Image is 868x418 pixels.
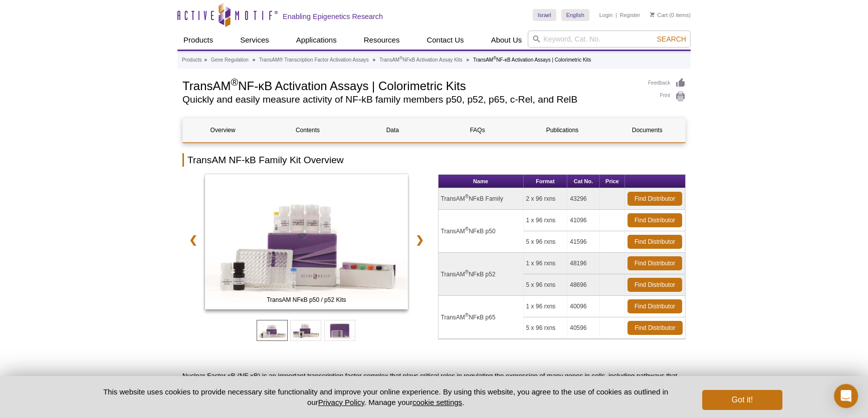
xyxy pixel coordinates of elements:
[627,321,683,335] a: Find Distributor
[627,278,682,292] a: Find Distributor
[600,175,625,188] th: Price
[567,188,600,210] td: 43296
[465,312,469,318] sup: ®
[654,35,689,44] button: Search
[524,175,568,188] th: Format
[207,295,405,305] span: TransAM NFκB p50 / p52 Kits
[524,274,568,296] td: 5 x 96 rxns
[204,57,207,63] li: »
[524,296,568,317] td: 1 x 96 rxns
[528,31,691,48] input: Keyword, Cat. No.
[379,56,463,65] a: TransAM®NFκB Activation Assay Kits
[234,31,275,50] a: Services
[493,56,496,61] sup: ®
[439,253,524,296] td: TransAM NFκB p52
[439,188,524,210] td: TransAM NFκB Family
[182,56,201,65] a: Products
[253,57,256,63] li: »
[182,78,638,93] h1: TransAM NF-κB Activation Assays | Colorimetric Kits
[650,12,668,19] a: Cart
[599,12,613,19] a: Login
[648,91,686,102] a: Print
[182,228,204,251] a: ❮
[182,153,686,167] h2: TransAM NF-kB Family Kit Overview
[567,274,600,296] td: 48696
[834,384,858,408] div: Open Intercom Messenger
[439,296,524,339] td: TransAM NFκB p65
[702,390,782,410] button: Got it!
[561,9,589,21] a: English
[567,317,600,339] td: 40596
[353,118,432,142] a: Data
[182,95,638,104] h2: Quickly and easily measure activity of NF-kB family members p50, p52, p65, c-Rel, and RelB
[473,57,591,63] li: TransAM NF-κB Activation Assays | Colorimetric Kits
[627,213,682,227] a: Find Distributor
[86,386,686,407] p: This website uses cookies to provide necessary site functionality and improve your online experie...
[211,56,249,65] a: Gene Regulation
[524,188,568,210] td: 2 x 96 rxns
[412,398,462,406] button: cookie settings
[467,57,470,63] li: »
[231,77,238,88] sup: ®
[627,256,682,270] a: Find Distributor
[205,174,408,309] img: TransAM NFκB p50 / p52 Kits
[358,31,406,50] a: Resources
[399,56,402,61] sup: ®
[627,299,682,313] a: Find Distributor
[177,31,219,50] a: Products
[650,12,655,17] img: Your Cart
[524,253,568,274] td: 1 x 96 rxns
[522,118,602,142] a: Publications
[627,192,682,206] a: Find Distributor
[439,175,524,188] th: Name
[619,12,640,19] a: Register
[182,371,686,411] p: Nuclear Factor κB (NF-κB) is an important transcription factor complex that plays critical roles ...
[524,231,568,253] td: 5 x 96 rxns
[627,235,682,249] a: Find Distributor
[650,9,691,21] li: (0 items)
[485,31,528,50] a: About Us
[567,296,600,317] td: 40096
[438,118,517,142] a: FAQs
[465,194,469,199] sup: ®
[465,226,469,232] sup: ®
[205,174,408,312] a: TransAM NFκB p50 / p52 Kits
[524,210,568,231] td: 1 x 96 rxns
[533,9,556,21] a: Israel
[259,56,369,65] a: TransAM® Transcription Factor Activation Assays
[268,118,347,142] a: Contents
[567,175,600,188] th: Cat No.
[409,228,430,251] a: ❯
[615,9,617,21] li: |
[567,231,600,253] td: 41596
[439,210,524,253] td: TransAM NFκB p50
[420,31,470,50] a: Contact Us
[283,12,383,21] h2: Enabling Epigenetics Research
[567,210,600,231] td: 41096
[465,269,469,275] sup: ®
[290,31,343,50] a: Applications
[524,317,568,339] td: 5 x 96 rxns
[648,78,686,89] a: Feedback
[657,35,686,43] span: Search
[183,118,263,142] a: Overview
[318,398,364,406] a: Privacy Policy
[373,57,376,63] li: »
[567,253,600,274] td: 48196
[607,118,687,142] a: Documents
